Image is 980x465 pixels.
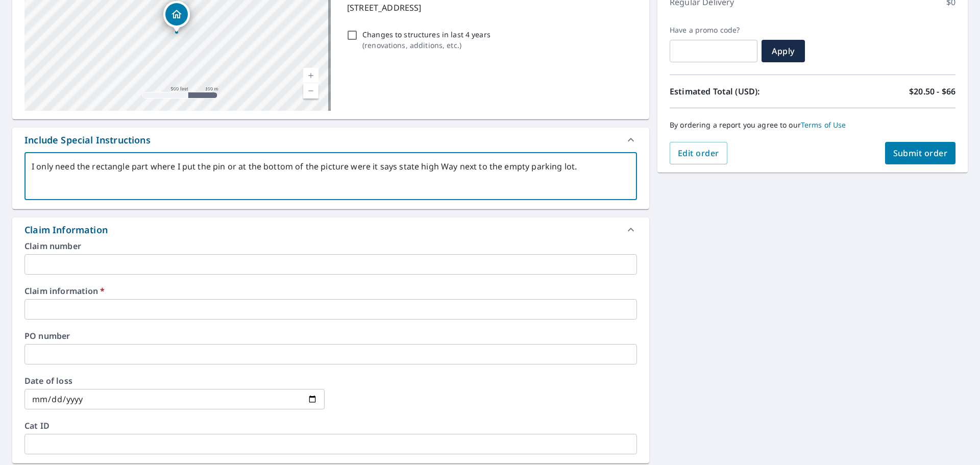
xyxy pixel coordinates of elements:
[885,142,956,164] button: Submit order
[762,40,805,62] button: Apply
[909,85,955,97] p: $20.50 - $66
[303,68,318,83] a: Current Level 16, Zoom In
[24,332,637,340] label: PO number
[670,120,955,130] p: By ordering a report you agree to our
[801,120,846,130] a: Terms of Use
[24,422,637,430] label: Cat ID
[678,148,719,159] span: Edit order
[893,148,948,159] span: Submit order
[32,162,630,191] textarea: I only need the rectangle part where I put the pin or at the bottom of the picture were it says s...
[12,217,649,242] div: Claim Information
[362,40,491,51] p: ( renovations, additions, etc. )
[303,83,318,99] a: Current Level 16, Zoom Out
[24,242,637,250] label: Claim number
[24,133,151,147] div: Include Special Instructions
[670,142,727,164] button: Edit order
[24,377,325,385] label: Date of loss
[770,45,797,57] span: Apply
[163,1,190,33] div: Dropped pin, building 1, Residential property, 10269 State Highway 789 Riverton, WY 82501
[670,26,757,35] label: Have a promo code?
[347,2,633,14] p: [STREET_ADDRESS]
[12,128,649,152] div: Include Special Instructions
[362,29,491,40] p: Changes to structures in last 4 years
[24,287,637,295] label: Claim information
[670,85,813,97] p: Estimated Total (USD):
[24,223,108,237] div: Claim Information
